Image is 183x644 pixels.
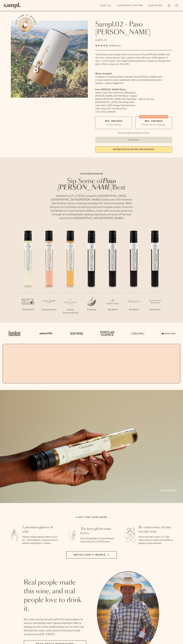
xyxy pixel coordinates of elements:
p: Featured Region [49,172,134,175]
div: 140Reviews [95,44,121,47]
h2: Sip Some of Best [49,178,134,191]
h3: The best gift for wine lovers [80,527,116,535]
a: interested in gifting for groups? [95,146,172,153]
span: Tablas Creek 2021 Patelin De Tablas Blanc [95,92,136,94]
h1: Sampl.02 - Paso [PERSON_NAME] [95,21,172,36]
p: Gift a tasting flight of hand-selected, hard-to-find [US_STATE] wines. [80,537,116,543]
span: Union Sacre 2022 Orange Gewürztraminer [95,104,135,107]
span: Reviews [113,44,121,47]
p: Fall in love with a wine, or 7? We make it easy to order more bottles or glasses of your favorites. [139,535,175,545]
a: Shop All [99,3,113,8]
span: $55 - One Pack [105,120,122,123]
li: 4 / 7 [81,228,102,320]
p: SAMPL.02 [95,39,172,42]
span: High Camp 2021 Grenache Rosé [95,107,127,110]
li: 2 / 7 [39,228,60,320]
p: Our team works directly with the winemakers to source and bottle each Sampl shipment. We’re deepl... [24,617,86,636]
li: 6 / 7 [123,228,144,320]
li: Christmas Sale Pricing Shown In Cart [117,132,151,134]
img: Artboard_3_0b291449-6e8c-4d07-b2c2-3f3601a19cd1_x450.png [130,328,145,339]
div: CHRISTMAS SALE! Save 20% [139,115,168,118]
li: 5 / 7 [102,228,123,320]
p: Zinfandel [81,308,102,311]
p: Red Blend [102,308,123,311]
li: Recipes + pairing suggestions [95,82,172,85]
small: Try the Capsule [106,123,121,126]
p: Sampl's tasting capsule allows you to try 7 100ml glasses of premium wines without committing to ... [22,535,58,545]
div: This premium wine-tasting kit lets you try some of Paso [PERSON_NAME]' best wine from small produ... [95,53,172,66]
strong: What’s Included: [95,72,112,75]
strong: Paso [PERSON_NAME] Wines: [95,88,126,91]
img: Artboard_5_7fdae55a-36fd-43f7-8bfd-f74a06a2878e_x450.png [68,328,84,339]
a: Add to cart [160,489,179,492]
span: J Dusi 2021 Zinfandel [95,111,116,113]
button: See how it works [18,17,33,32]
p: Petite Sirah [144,308,166,311]
em: Paso [PERSON_NAME] [58,178,116,191]
p: White Blend [17,308,39,311]
h2: A gift that gives more [76,516,107,519]
h2: Real people made this wine, and real people love to drink it. [24,578,86,613]
img: Artboard_7_5b34974b-f019-449e-91fb-745f8d0877ee_x450.png [160,328,176,339]
li: 7 / 7 [144,228,166,320]
a: Our Story [147,3,164,8]
button: Watch how it works [66,551,117,559]
h3: Re-order more of your favorite wine [139,525,175,534]
p: Nestled in [US_STATE]’s beautiful [GEOGRAPHIC_DATA], [GEOGRAPHIC_DATA][PERSON_NAME] boasts over 2... [49,194,134,220]
a: Corporate Gifting [116,3,144,8]
li: 1 / 7 [17,228,39,320]
p: Grenache Rosé [39,308,60,311]
button: Sold Out [95,137,172,143]
span: [PERSON_NAME] 2020 Red Blend - Keeper [95,95,137,97]
img: Artboard_6_04f9a106-072f-468a-bdd7-f11783b05722_x450.png [38,328,53,339]
p: Red Blend [123,308,144,311]
h3: 7 premium glasses of wine [22,525,58,534]
img: Artboard_4_28b4d326-c26e-48f9-9c80-911f17d6414e_x450.png [99,328,115,339]
p: Orange Gewürztraminer [60,308,81,314]
span: $88 - Two Pack [145,120,163,123]
li: A smart coaster to access winemaker videos and detailed tasting notes. [95,78,172,82]
small: Perfect For 2-4 Tastings [142,123,165,126]
li: 3 / 7 [60,228,81,323]
span: 140 [109,44,113,47]
span: McPrice [PERSON_NAME] 2021 Red Blend - High on the Hog [95,98,154,100]
li: 7x glasses of small production, premium Paso [PERSON_NAME] wines [95,75,172,78]
img: Sampl logo [4,3,21,8]
img: Artboard_1_c8cd28af-0030-4af1-819c-248e302c7f06_x450.png [7,328,23,339]
span: [GEOGRAPHIC_DATA] 2018 Petite Sirah [95,101,134,103]
img: Sampl.02 - Paso Robles [11,21,88,98]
